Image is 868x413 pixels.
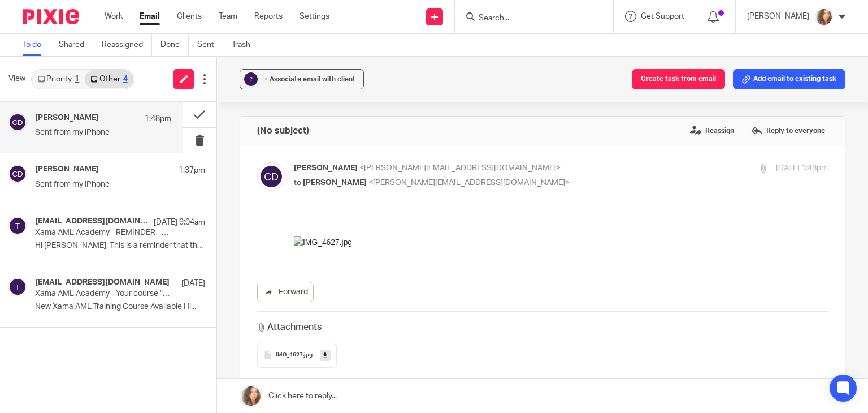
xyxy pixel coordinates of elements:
a: Team [219,11,237,22]
a: Priority1 [32,70,85,88]
div: ? [244,72,258,86]
label: Reply to everyone [748,122,828,139]
span: [PERSON_NAME] [294,164,358,172]
label: Reassign [687,122,737,139]
img: svg%3E [8,217,27,235]
h4: [EMAIL_ADDRESS][DOMAIN_NAME] [35,278,170,287]
p: Sent from my iPhone [35,128,171,137]
input: Search [478,14,579,24]
a: Trash [232,34,259,56]
a: Settings [300,11,329,22]
a: Sent [197,34,223,56]
a: Work [105,11,123,22]
a: Reports [254,11,283,22]
span: Get Support [641,12,684,20]
div: 1 [75,75,79,83]
button: Add email to existing task [733,69,845,89]
img: charl-profile%20pic.jpg [815,8,833,26]
a: Shared [59,34,93,56]
h3: Attachments [257,321,322,334]
h4: [PERSON_NAME] [35,165,99,174]
span: [PERSON_NAME] [303,179,367,187]
a: Other4 [85,70,133,88]
span: <[PERSON_NAME][EMAIL_ADDRESS][DOMAIN_NAME]> [368,179,570,187]
h4: [EMAIL_ADDRESS][DOMAIN_NAME] [35,217,148,226]
a: Reassigned [102,34,152,56]
p: Sent from my iPhone [35,180,205,190]
a: Email [140,11,160,22]
span: IMG_4627 [276,352,303,359]
p: 1:48pm [145,113,171,124]
p: Xama AML Academy - Your course "2025 Q2 Product Update" is now available [35,289,171,299]
div: 4 [123,75,128,83]
button: Create task from email [632,69,725,89]
p: [DATE] [181,278,205,289]
p: [PERSON_NAME] [747,11,809,22]
img: svg%3E [257,162,285,191]
p: Xama AML Academy - REMINDER - Your course is now available [35,228,171,238]
h4: (No subject) [257,125,309,136]
a: Clients [177,11,202,22]
button: ? + Associate email with client [240,69,364,89]
button: IMG_4627.jpg [257,343,337,368]
p: Hi [PERSON_NAME], This is a reminder that the below... [35,241,205,251]
img: svg%3E [8,165,27,183]
h4: [PERSON_NAME] [35,113,99,123]
p: 1:37pm [179,165,205,176]
p: [DATE] 9:04am [154,217,205,228]
a: To do [23,34,50,56]
span: to [294,179,301,187]
span: + Associate email with client [264,76,355,83]
a: Done [160,34,189,56]
a: Forward [257,282,314,302]
img: svg%3E [8,113,27,131]
img: svg%3E [8,278,27,296]
span: <[PERSON_NAME][EMAIL_ADDRESS][DOMAIN_NAME]> [359,164,561,172]
p: New Xama AML Training Course Available Hi... [35,302,205,312]
p: [DATE] 1:48pm [776,162,828,174]
img: Pixie [23,9,79,24]
span: View [8,73,25,85]
span: .jpg [303,352,313,359]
